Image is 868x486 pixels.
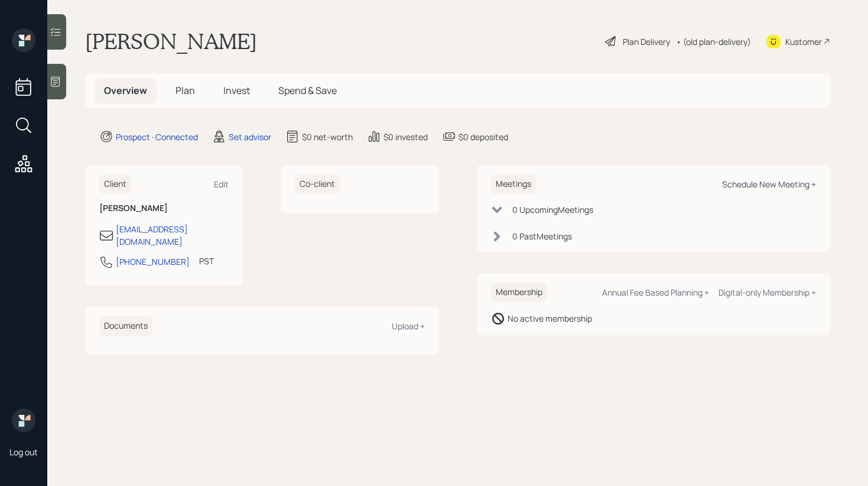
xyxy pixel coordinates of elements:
img: retirable_logo.png [12,409,35,432]
div: Plan Delivery [623,35,670,48]
div: Prospect · Connected [116,131,198,143]
h6: Membership [491,283,547,302]
div: Log out [9,446,38,458]
div: Annual Fee Based Planning + [602,287,709,298]
h6: Meetings [491,174,536,194]
div: $0 deposited [459,131,508,143]
div: PST [199,255,214,267]
div: 0 Upcoming Meeting s [512,203,593,216]
div: $0 net-worth [302,131,353,143]
span: Plan [175,84,195,97]
div: [PHONE_NUMBER] [116,255,190,268]
div: No active membership [508,312,592,325]
div: Edit [214,179,229,190]
div: $0 invested [383,131,428,143]
h6: Client [99,174,131,194]
h1: [PERSON_NAME] [85,28,257,54]
div: • (old plan-delivery) [676,35,751,48]
h6: Co-client [295,174,340,194]
span: Spend & Save [278,84,337,97]
div: Upload + [392,320,425,332]
div: Kustomer [785,35,822,48]
span: Overview [104,84,147,97]
div: Schedule New Meeting + [722,179,816,190]
div: 0 Past Meeting s [512,230,572,242]
h6: Documents [99,316,152,336]
span: Invest [223,84,250,97]
div: [EMAIL_ADDRESS][DOMAIN_NAME] [116,223,229,248]
h6: [PERSON_NAME] [99,203,229,213]
div: Set advisor [229,131,271,143]
div: Digital-only Membership + [719,287,816,298]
